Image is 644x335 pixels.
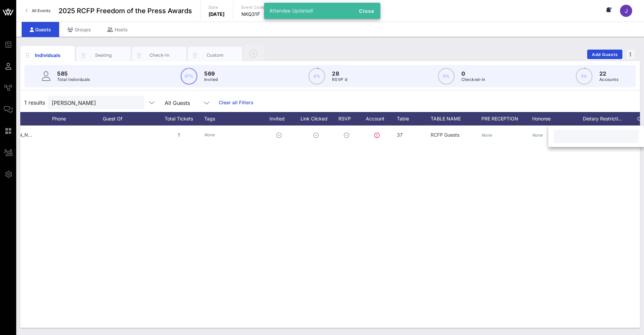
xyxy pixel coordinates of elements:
[209,11,225,18] p: [DATE]
[241,4,265,11] p: Event Code
[204,69,218,78] p: 569
[262,112,299,125] div: Invited
[52,112,103,125] div: Phone
[356,5,378,17] button: Close
[153,112,204,125] div: Total Tickets
[461,69,485,78] p: 0
[57,69,90,78] p: 585
[592,52,618,57] span: Add Guests
[360,112,397,125] div: Account
[332,69,347,78] p: 28
[204,76,218,83] p: Invited
[204,112,262,125] div: Tags
[625,7,628,14] span: J
[599,76,618,83] p: Accounts
[32,8,50,13] span: All Events
[359,8,375,14] span: Close
[397,112,431,125] div: Table
[431,132,459,138] span: RCFP Guests
[620,5,632,17] div: J
[200,52,230,58] div: Custom
[99,22,136,37] div: Hosts
[59,22,99,37] div: Groups
[532,112,583,125] div: Honoree
[481,133,492,138] i: None
[22,5,54,16] a: All Events
[336,112,360,125] div: RSVP
[431,112,481,125] div: TABLE NAME
[89,52,119,58] div: Seating
[299,112,336,125] div: Link Clicked
[461,76,485,83] p: Checked-In
[209,4,225,11] p: Date
[57,76,90,83] p: Total Individuals
[219,99,254,106] a: Clear all Filters
[332,76,347,83] p: RSVP`d
[161,96,215,109] div: All Guests
[1,112,52,125] div: Email
[153,125,204,144] div: 1
[144,52,174,58] div: Check-In
[22,22,59,37] div: Guests
[241,11,265,18] p: NKQ31F
[58,6,192,16] span: 2025 RCFP Freedom of the Press Awards
[103,112,153,125] div: Guest Of
[165,100,190,106] div: All Guests
[24,99,45,107] span: 1 results
[532,133,543,138] i: None
[269,8,314,13] span: Attendee Updated!
[583,112,634,125] div: Dietary Restricti…
[397,132,403,138] span: 37
[481,112,532,125] div: PRE RECEPTION
[204,132,215,137] i: None
[33,52,63,59] div: Individuals
[587,50,622,59] button: Add Guests
[599,69,618,78] p: 22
